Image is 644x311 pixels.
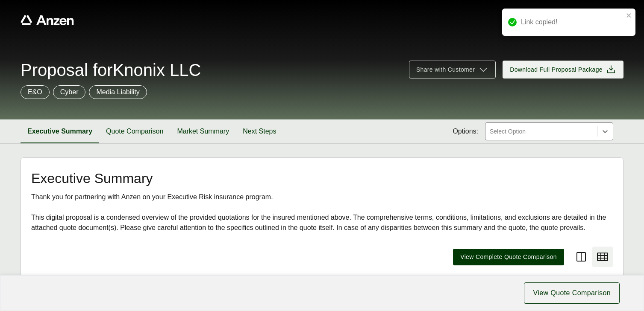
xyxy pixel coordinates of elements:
a: Anzen website [21,15,74,25]
span: Share with Customer [416,65,475,74]
button: Market Summary [170,119,236,143]
span: View Complete Quote Comparison [460,253,557,262]
button: Share with Customer [409,61,496,78]
p: Cyber [60,87,79,97]
span: Options: [453,126,478,137]
p: E&O [28,87,42,97]
button: Next Steps [236,119,283,143]
button: View Quote Comparison [524,282,620,304]
button: Executive Summary [21,119,99,143]
button: Quote Comparison [99,119,170,143]
p: Media Liability [96,87,139,97]
button: Download Full Proposal Package [503,61,623,78]
span: View Quote Comparison [533,288,611,298]
span: Download Full Proposal Package [510,65,603,74]
button: close [626,12,632,19]
button: View Complete Quote Comparison [453,249,564,265]
div: Thank you for partnering with Anzen on your Executive Risk insurance program. This digital propos... [31,192,613,233]
span: Proposal for Knonix LLC [21,61,201,78]
div: Link copied! [521,17,623,27]
h2: Executive Summary [31,171,613,185]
